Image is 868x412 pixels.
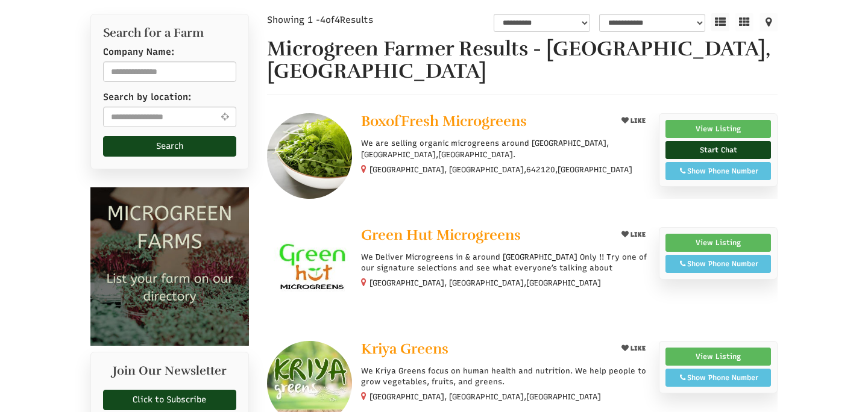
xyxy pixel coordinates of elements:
[558,164,632,175] span: [GEOGRAPHIC_DATA]
[361,113,608,132] a: BoxofFresh Microgreens
[267,14,437,27] div: Showing 1 - of Results
[320,14,325,25] span: 4
[526,164,555,175] span: 642120
[665,348,771,366] a: View Listing
[103,27,236,40] h2: Search for a Farm
[370,165,632,174] small: [GEOGRAPHIC_DATA], [GEOGRAPHIC_DATA], ,
[361,226,521,244] span: Green Hut Microgreens
[665,234,771,252] a: View Listing
[267,113,352,198] img: BoxofFresh Microgreens
[335,14,340,25] span: 4
[218,112,232,121] i: Use Current Location
[267,38,778,83] h1: Microgreen Farmer Results - [GEOGRAPHIC_DATA], [GEOGRAPHIC_DATA]
[361,227,608,246] a: Green Hut Microgreens
[629,345,646,352] span: LIKE
[361,340,448,358] span: Kriya Greens
[672,258,764,269] div: Show Phone Number
[90,187,249,346] img: Microgreen Farms list your microgreen farm today
[361,366,650,387] p: We Kriya Greens focus on human health and nutrition. We help people to grow vegetables, fruits, a...
[361,112,527,130] span: BoxofFresh Microgreens
[361,252,650,273] p: We Deliver Microgreens in & around [GEOGRAPHIC_DATA] Only !! Try one of our signature selections ...
[599,14,705,32] select: sortbox-1
[267,227,352,312] img: Green Hut Microgreens
[103,46,174,58] label: Company Name:
[494,14,591,32] select: overall_rating_filter-1
[361,341,608,360] a: Kriya Greens
[672,372,764,383] div: Show Phone Number
[629,231,646,239] span: LIKE
[103,390,236,410] a: Click to Subscribe
[526,392,601,402] span: [GEOGRAPHIC_DATA]
[361,138,650,160] p: We are selling organic microgreens around [GEOGRAPHIC_DATA],[GEOGRAPHIC_DATA],[GEOGRAPHIC_DATA].
[617,341,650,356] button: LIKE
[370,392,601,401] small: [GEOGRAPHIC_DATA], [GEOGRAPHIC_DATA],
[629,117,646,125] span: LIKE
[103,364,236,384] h2: Join Our Newsletter
[617,227,650,242] button: LIKE
[665,141,771,159] a: Start Chat
[526,278,601,289] span: [GEOGRAPHIC_DATA]
[665,120,771,138] a: View Listing
[672,166,764,176] div: Show Phone Number
[103,136,236,157] button: Search
[103,91,191,104] label: Search by location:
[370,278,601,287] small: [GEOGRAPHIC_DATA], [GEOGRAPHIC_DATA],
[617,113,650,128] button: LIKE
